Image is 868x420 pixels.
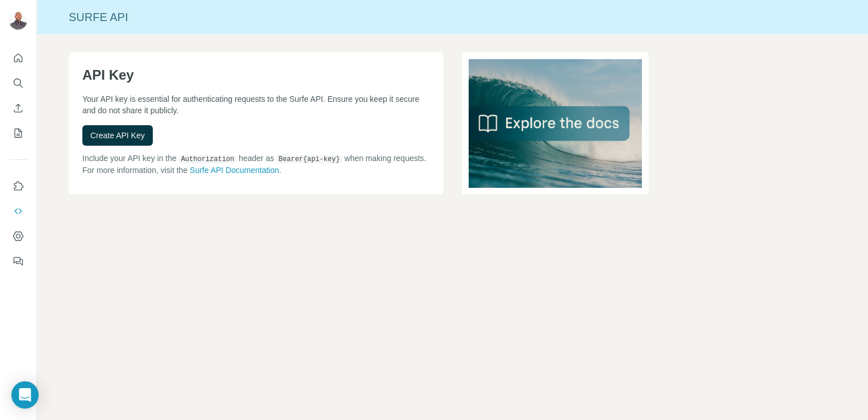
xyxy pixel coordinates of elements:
div: Surfe API [37,9,868,25]
button: Quick start [9,48,27,68]
button: Use Surfe on LinkedIn [9,176,27,196]
a: Surfe API Documentation [190,166,279,175]
button: Create API Key [82,125,153,146]
button: My lists [9,123,27,143]
button: Dashboard [9,226,27,246]
p: Include your API key in the header as when making requests. For more information, visit the . [82,153,430,176]
h1: API Key [82,66,430,84]
button: Use Surfe API [9,201,27,221]
div: Open Intercom Messenger [11,381,39,409]
button: Enrich CSV [9,98,27,118]
p: Your API key is essential for authenticating requests to the Surfe API. Ensure you keep it secure... [82,93,430,116]
code: Authorization [179,155,237,163]
img: Avatar [9,11,27,30]
button: Search [9,73,27,93]
span: Create API Key [90,130,145,141]
button: Feedback [9,251,27,271]
code: Bearer {api-key} [276,155,342,163]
